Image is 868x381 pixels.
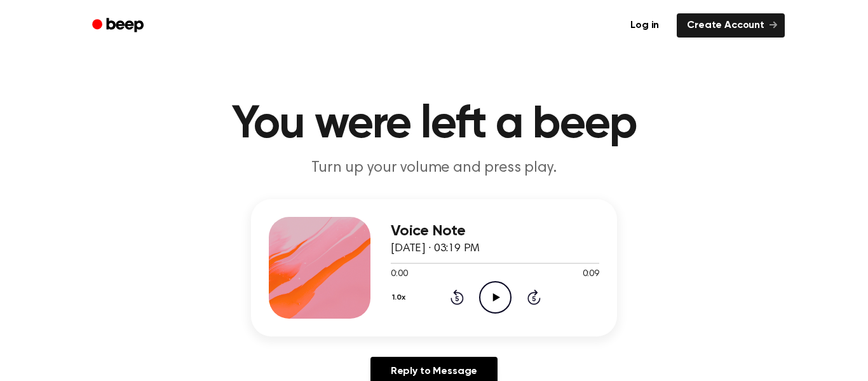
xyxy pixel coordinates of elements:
a: Log in [620,13,669,38]
span: 0:00 [391,268,407,281]
button: 1.0x [391,287,410,308]
span: 0:09 [583,268,599,281]
h1: You were left a beep [109,102,759,148]
p: Turn up your volume and press play. [190,158,678,179]
a: Beep [83,13,155,38]
h3: Voice Note [391,223,599,240]
a: Create Account [677,13,785,38]
span: [DATE] · 03:19 PM [391,243,480,254]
